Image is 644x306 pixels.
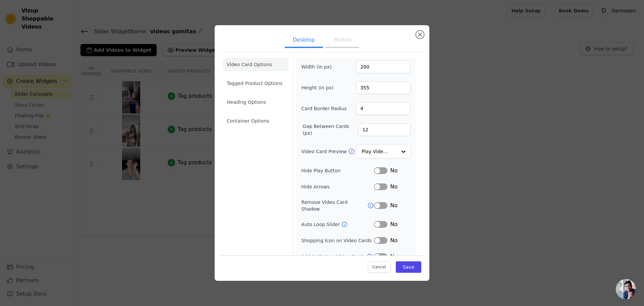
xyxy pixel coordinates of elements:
[223,77,289,90] li: Tagged Product Options
[301,84,338,91] label: Height (in px)
[301,63,338,70] label: Width (in px)
[390,236,397,245] span: No
[390,202,397,210] span: No
[390,167,397,175] span: No
[301,237,374,244] label: Shopping Icon on Video Cards
[301,148,348,155] label: Video Card Preview
[396,261,421,273] button: Save
[368,261,390,273] button: Cancel
[326,33,359,48] button: Mobile
[223,95,289,109] li: Heading Options
[416,31,424,39] button: Close modal
[301,183,374,190] label: Hide Arrows
[301,167,374,174] label: Hide Play Button
[301,199,367,212] label: Remove Video Card Shadow
[301,253,366,260] label: Add to Cart on Video Cards
[223,114,289,128] li: Container Options
[390,253,397,261] span: No
[390,183,397,191] span: No
[301,221,341,228] label: Auto Loop Slider
[616,279,636,299] a: Chat abierto
[285,33,323,48] button: Desktop
[303,123,358,136] label: Gap Between Cards (px)
[301,105,347,112] label: Card Border Radius
[390,220,397,228] span: No
[223,58,289,71] li: Video Card Options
